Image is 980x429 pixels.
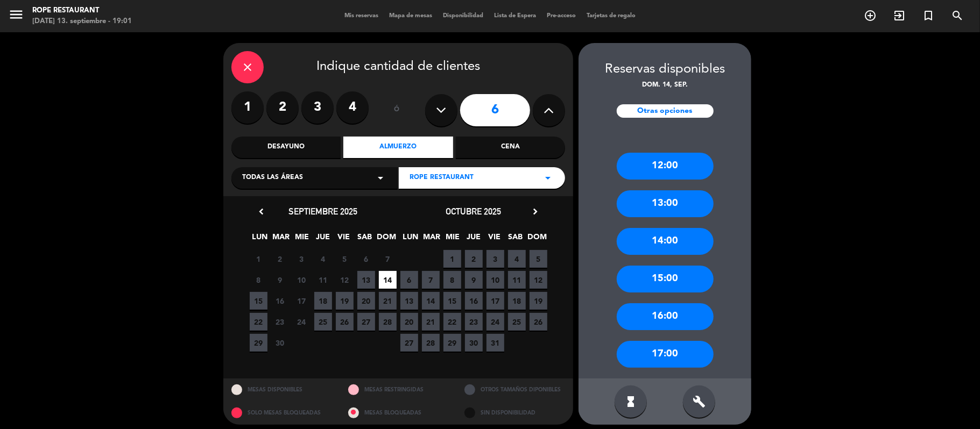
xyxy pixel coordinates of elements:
span: Tarjetas de regalo [581,13,641,19]
span: 1 [250,250,267,268]
div: 13:00 [617,190,714,217]
i: arrow_drop_down [541,171,554,184]
span: 22 [250,313,267,331]
i: add_circle_outline [864,9,877,22]
span: Lista de Espera [489,13,541,19]
i: turned_in_not [922,9,935,22]
span: 7 [379,250,397,268]
label: 2 [266,91,299,124]
i: chevron_left [256,206,267,217]
div: Cena [456,137,565,158]
span: 1 [443,250,461,268]
i: exit_to_app [893,9,906,22]
label: 1 [231,91,264,124]
div: Desayuno [231,137,341,158]
span: 26 [336,313,354,331]
div: Reservas disponibles [579,59,751,80]
span: 10 [487,271,504,289]
div: Almuerzo [343,137,453,158]
span: DOM [528,231,546,248]
span: 17 [487,292,504,310]
span: 27 [400,334,418,352]
span: 25 [314,313,332,331]
span: 4 [508,250,526,268]
span: JUE [314,231,332,248]
span: 28 [422,334,440,352]
span: 20 [400,313,418,331]
span: 24 [487,313,504,331]
span: 3 [487,250,504,268]
div: 16:00 [617,303,714,330]
span: 5 [530,250,547,268]
span: Disponibilidad [438,13,489,19]
div: Otras opciones [617,104,714,118]
span: 16 [271,292,289,310]
span: 14 [379,271,397,289]
span: 11 [314,271,332,289]
span: 15 [443,292,461,310]
span: 18 [508,292,526,310]
span: 6 [400,271,418,289]
span: 20 [357,292,375,310]
span: 19 [336,292,354,310]
span: MAR [423,231,441,248]
span: 30 [271,334,289,352]
span: MIE [444,231,462,248]
span: 6 [357,250,375,268]
div: MESAS RESTRINGIDAS [340,378,457,402]
span: septiembre 2025 [288,206,357,217]
label: 3 [301,91,334,124]
span: 2 [465,250,483,268]
div: SIN DISPONIBILIDAD [456,402,573,425]
span: Mis reservas [339,13,384,19]
label: 4 [336,91,369,124]
span: 21 [422,313,440,331]
span: 13 [357,271,375,289]
span: Mapa de mesas [384,13,438,19]
span: 29 [443,334,461,352]
span: Pre-acceso [541,13,581,19]
span: 23 [271,313,289,331]
div: 14:00 [617,228,714,255]
span: 30 [465,334,483,352]
div: SOLO MESAS BLOQUEADAS [223,402,340,425]
span: ROPE RESTAURANT [410,173,474,183]
i: build [693,395,706,408]
span: 23 [465,313,483,331]
span: 8 [443,271,461,289]
button: menu [8,6,24,26]
span: 28 [379,313,397,331]
span: 29 [250,334,267,352]
span: 9 [465,271,483,289]
div: Indique cantidad de clientes [231,51,565,83]
span: JUE [465,231,483,248]
span: 18 [314,292,332,310]
span: 26 [530,313,547,331]
div: ó [379,91,414,129]
span: octubre 2025 [446,206,502,217]
span: 3 [293,250,311,268]
span: 19 [530,292,547,310]
div: [DATE] 13. septiembre - 19:01 [32,16,132,27]
i: search [951,9,964,22]
span: SAB [507,231,525,248]
div: Rope restaurant [32,5,132,16]
div: 17:00 [617,341,714,368]
span: 12 [336,271,354,289]
span: 25 [508,313,526,331]
span: 13 [400,292,418,310]
span: 22 [443,313,461,331]
span: LUN [402,231,420,248]
span: 7 [422,271,440,289]
div: MESAS BLOQUEADAS [340,402,457,425]
i: menu [8,6,24,23]
span: SAB [356,231,374,248]
span: 27 [357,313,375,331]
span: 9 [271,271,289,289]
span: 4 [314,250,332,268]
span: 10 [293,271,311,289]
div: MESAS DISPONIBLES [223,378,340,402]
span: VIE [335,231,353,248]
span: 16 [465,292,483,310]
div: dom. 14, sep. [579,80,751,91]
